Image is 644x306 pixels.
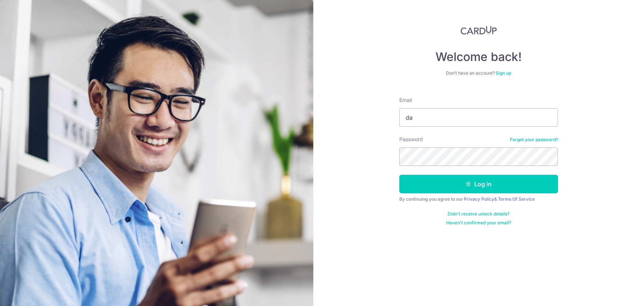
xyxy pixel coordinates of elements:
a: Haven't confirmed your email? [446,220,511,226]
a: Didn't receive unlock details? [448,211,509,217]
label: Password [399,136,423,143]
a: Forgot your password? [510,137,558,143]
a: Sign up [496,70,511,76]
div: By continuing you agree to our & [399,196,558,202]
div: Don’t have an account? [399,70,558,76]
a: Privacy Policy [464,196,494,202]
input: Enter your Email [399,108,558,127]
button: Log in [399,175,558,193]
img: CardUp Logo [461,26,497,35]
label: Email [399,96,412,104]
a: Terms Of Service [498,196,535,202]
h4: Welcome back! [399,50,558,64]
